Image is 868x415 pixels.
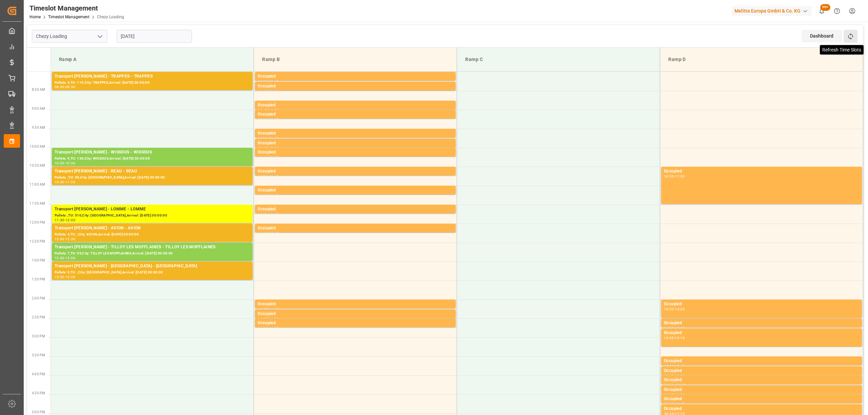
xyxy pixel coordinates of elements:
[117,30,192,43] input: DD-MM-YYYY
[674,383,675,387] div: -
[29,145,45,148] span: 10:00 AM
[258,118,268,121] div: 09:00
[269,308,278,311] div: 14:15
[258,137,268,140] div: 09:30
[802,30,842,42] div: Dashboard
[55,263,250,270] div: Transport [PERSON_NAME] - [GEOGRAPHIC_DATA] - [GEOGRAPHIC_DATA]
[664,358,859,365] div: Occupied
[664,175,674,178] div: 10:30
[55,275,64,278] div: 13:00
[268,156,269,159] div: -
[29,164,45,167] span: 10:30 AM
[664,387,859,393] div: Occupied
[258,90,268,93] div: 08:15
[55,232,250,237] div: Pallets: 4,TU: ,City: AVION,Arrival: [DATE] 00:00:00
[732,4,814,17] button: Melitta Europa GmbH & Co. KG
[675,402,685,406] div: 16:45
[674,365,675,368] div: -
[664,320,859,327] div: Occupied
[258,130,453,137] div: Occupied
[675,336,685,339] div: 15:15
[29,240,45,243] span: 12:30 PM
[462,53,654,66] div: Ramp C
[258,147,268,150] div: 09:45
[258,194,268,197] div: 11:00
[268,137,269,140] div: -
[29,202,45,205] span: 11:30 AM
[258,311,453,317] div: Occupied
[674,336,675,339] div: -
[269,80,278,83] div: 08:15
[55,270,250,275] div: Pallets: 3,TU: ,City: [GEOGRAPHIC_DATA],Arrival: [DATE] 00:00:00
[32,334,45,338] span: 3:00 PM
[48,15,90,19] a: Timeslot Management
[675,383,685,387] div: 16:15
[258,317,268,320] div: 14:15
[675,327,685,330] div: 14:45
[664,365,674,368] div: 15:30
[258,327,268,330] div: 14:30
[65,275,75,278] div: 13:30
[55,168,250,175] div: Transport [PERSON_NAME] - REAU - REAU
[32,410,45,414] span: 5:00 PM
[268,109,269,112] div: -
[32,315,45,319] span: 2:30 PM
[674,402,675,406] div: -
[55,85,64,88] div: 08:00
[269,175,278,178] div: 10:45
[258,206,453,213] div: Occupied
[269,232,278,235] div: 12:15
[268,317,269,320] div: -
[29,15,41,19] a: Home
[268,147,269,150] div: -
[820,4,830,11] span: 99+
[664,402,674,406] div: 16:30
[95,31,105,42] button: open menu
[258,80,268,83] div: 08:00
[259,53,451,66] div: Ramp B
[258,83,453,90] div: Occupied
[65,162,75,165] div: 10:30
[55,162,64,165] div: 10:00
[55,156,250,162] div: Pallets: 9,TU: 136,City: WISSOUS,Arrival: [DATE] 00:00:00
[65,256,75,260] div: 13:00
[268,213,269,216] div: -
[664,374,674,377] div: 15:45
[674,175,675,178] div: -
[55,80,250,86] div: Pallets: 3,TU: 119,City: TRAPPES,Arrival: [DATE] 00:00:00
[64,256,65,260] div: -
[32,277,45,281] span: 1:30 PM
[664,368,859,374] div: Occupied
[29,183,45,186] span: 11:00 AM
[664,168,859,175] div: Occupied
[664,393,674,396] div: 16:15
[258,225,453,232] div: Occupied
[29,3,124,13] div: Timeslot Management
[666,53,857,66] div: Ramp D
[32,30,107,43] input: Type to search/select
[55,225,250,232] div: Transport [PERSON_NAME] - AVION - AVION
[55,213,250,219] div: Pallets: ,TU: 510,City: [GEOGRAPHIC_DATA],Arrival: [DATE] 00:00:00
[64,162,65,165] div: -
[269,137,278,140] div: 09:45
[664,301,859,308] div: Occupied
[55,237,64,241] div: 12:00
[664,308,674,311] div: 14:00
[65,237,75,241] div: 12:30
[32,391,45,395] span: 4:30 PM
[32,126,45,129] span: 9:30 AM
[258,109,268,112] div: 08:45
[675,308,685,311] div: 14:30
[258,187,453,194] div: Occupied
[675,175,685,178] div: 11:30
[258,232,268,235] div: 12:00
[258,73,453,80] div: Occupied
[268,308,269,311] div: -
[675,374,685,377] div: 16:00
[64,237,65,241] div: -
[64,85,65,88] div: -
[32,258,45,262] span: 1:00 PM
[55,149,250,156] div: Transport [PERSON_NAME] - WISSOUS - WISSOUS
[65,181,75,184] div: 11:00
[268,175,269,178] div: -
